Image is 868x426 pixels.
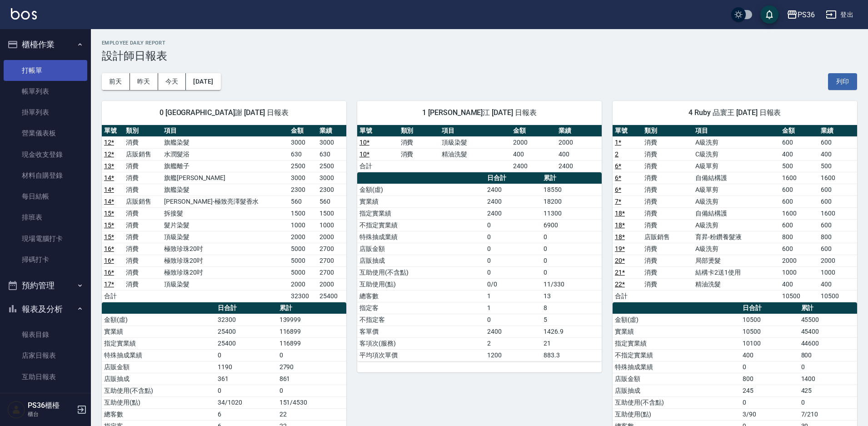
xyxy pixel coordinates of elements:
td: 25400 [317,290,346,302]
td: 425 [799,385,857,396]
td: 旗艦[PERSON_NAME] [162,172,288,184]
a: 材料自購登錄 [4,165,87,186]
td: 0 [485,219,541,231]
td: A級洗剪 [693,219,780,231]
td: 2400 [485,326,541,337]
td: 消費 [642,278,693,290]
a: 報表目錄 [4,324,87,345]
td: 400 [556,148,602,160]
h2: Employee Daily Report [102,40,857,46]
table: a dense table [102,125,346,302]
td: 5000 [289,243,318,255]
button: 列印 [828,73,857,90]
a: 每日結帳 [4,186,87,207]
td: A級洗剪 [693,136,780,148]
th: 單號 [613,125,642,137]
th: 單號 [357,125,399,137]
td: 消費 [642,195,693,207]
td: 平均項次單價 [357,349,485,361]
td: 500 [818,160,857,172]
td: 361 [215,373,277,385]
td: 自備結構護 [693,207,780,219]
td: 883.3 [541,349,602,361]
span: 4 Ruby 品寰王 [DATE] 日報表 [624,108,846,117]
td: 10500 [740,326,798,337]
td: 消費 [399,148,440,160]
td: 0 [277,385,346,396]
td: 45400 [799,326,857,337]
td: 32300 [215,314,277,326]
td: 10500 [780,290,818,302]
td: 600 [818,136,857,148]
td: 2000 [317,231,346,243]
td: 1600 [780,207,818,219]
td: 400 [780,148,818,160]
th: 日合計 [215,302,277,314]
td: 0 [740,361,798,373]
th: 單號 [102,125,124,137]
td: C級洗剪 [693,148,780,160]
p: 櫃台 [28,410,74,418]
td: 10500 [818,290,857,302]
td: 13 [541,290,602,302]
td: 消費 [642,160,693,172]
td: 消費 [124,243,162,255]
td: 800 [799,349,857,361]
td: 1600 [818,172,857,184]
td: 400 [818,148,857,160]
td: A級洗剪 [693,243,780,255]
td: 139999 [277,314,346,326]
td: 0 [215,349,277,361]
table: a dense table [357,125,602,172]
td: A級洗剪 [693,195,780,207]
table: a dense table [613,125,857,302]
td: 消費 [642,136,693,148]
td: 2300 [289,184,318,195]
td: 實業績 [357,195,485,207]
td: 店販銷售 [124,148,162,160]
td: 消費 [642,207,693,219]
td: 10500 [740,314,798,326]
td: 實業績 [613,326,740,337]
a: 帳單列表 [4,81,87,102]
th: 累計 [277,302,346,314]
td: A級單剪 [693,160,780,172]
td: 400 [740,349,798,361]
td: 0 [799,396,857,408]
td: 1500 [289,207,318,219]
td: 0 [541,243,602,255]
td: 水潤髮浴 [162,148,288,160]
a: 排班表 [4,207,87,228]
img: Logo [11,8,37,20]
td: 2700 [317,243,346,255]
td: 特殊抽成業績 [357,231,485,243]
td: 金額(虛) [102,314,215,326]
span: 0 [GEOGRAPHIC_DATA]謝 [DATE] 日報表 [113,108,335,117]
td: 客項次(服務) [357,337,485,349]
td: 600 [780,184,818,195]
td: 400 [780,278,818,290]
td: 32300 [289,290,318,302]
td: 1000 [317,219,346,231]
th: 金額 [511,125,556,137]
td: 2400 [485,207,541,219]
td: 金額(虛) [613,314,740,326]
td: 116899 [277,326,346,337]
td: 2000 [511,136,556,148]
td: 互助使用(不含點) [357,266,485,278]
td: 34/1020 [215,396,277,408]
td: 消費 [642,148,693,160]
td: 2000 [818,255,857,266]
h3: 設計師日報表 [102,50,857,62]
td: 400 [818,278,857,290]
td: 44600 [799,337,857,349]
td: 2000 [289,231,318,243]
td: 800 [740,373,798,385]
td: 消費 [124,136,162,148]
td: 600 [780,243,818,255]
td: 0 [541,231,602,243]
td: 極致珍珠20吋 [162,243,288,255]
td: 18200 [541,195,602,207]
td: 2500 [317,160,346,172]
td: 500 [780,160,818,172]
